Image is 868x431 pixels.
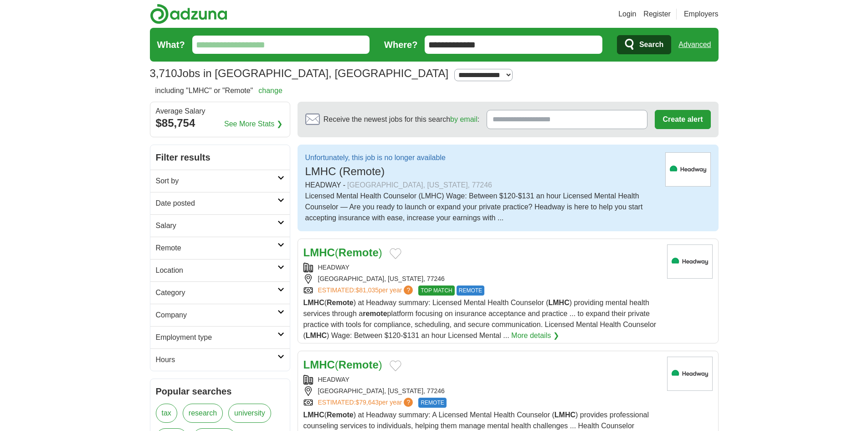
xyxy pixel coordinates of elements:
[150,348,290,371] a: Hours
[303,274,660,284] div: [GEOGRAPHIC_DATA], [US_STATE], 77246
[150,304,290,326] a: Company
[303,411,324,419] strong: LMHC
[150,281,290,304] a: Category
[156,243,277,254] h2: Remote
[156,220,277,231] h2: Salary
[305,191,658,223] div: Licensed Mental Health Counselor (LMHC) Wage: Between $120-$131 an hour Licensed Mental Health Co...
[450,115,478,123] a: by email
[150,145,290,170] h2: Filter results
[511,330,559,341] a: More details ❯
[418,398,446,408] span: REMOTE
[339,246,379,259] strong: Remote
[318,376,349,383] a: HEADWAY
[303,299,657,339] span: ( ) at Headway summary: Licensed Mental Health Counselor ( ) providing mental health services thr...
[156,404,177,423] a: tax
[156,384,284,398] h2: Popular searches
[156,198,277,209] h2: Date posted
[156,265,277,276] h2: Location
[258,87,282,94] a: change
[303,358,382,371] a: LMHC(Remote)
[156,332,277,343] h2: Employment type
[318,264,349,271] a: HEADWAY
[339,358,379,371] strong: Remote
[228,404,271,423] a: university
[324,114,479,125] span: Receive the newest jobs for this search :
[363,310,387,317] strong: remote
[150,192,290,214] a: Date posted
[305,165,385,177] span: LMHC (Remote)
[156,287,277,298] h2: Category
[303,246,335,259] strong: LMHC
[617,35,671,54] button: Search
[150,67,449,79] h1: Jobs in [GEOGRAPHIC_DATA], [GEOGRAPHIC_DATA]
[684,9,719,20] a: Employers
[404,398,413,407] span: ?
[318,286,415,296] a: ESTIMATED:$81,035per year?
[327,299,354,306] strong: Remote
[150,170,290,192] a: Sort by
[555,411,575,419] strong: LMHC
[355,399,379,406] span: $79,643
[390,248,401,259] button: Add to favorite jobs
[347,180,492,191] div: [GEOGRAPHIC_DATA], [US_STATE], 77246
[224,119,282,130] a: See More Stats ❯
[343,180,345,191] span: -
[150,237,290,259] a: Remote
[305,180,658,191] div: HEADWAY
[156,310,277,321] h2: Company
[155,85,282,96] h2: including "LMHC" or "Remote"
[384,38,417,52] label: Where?
[655,110,710,129] button: Create alert
[150,259,290,281] a: Location
[404,286,413,295] span: ?
[150,4,227,24] img: Adzuna logo
[318,398,415,408] a: ESTIMATED:$79,643per year?
[150,214,290,237] a: Salary
[457,286,484,296] span: REMOTE
[303,358,335,371] strong: LMHC
[303,299,324,306] strong: LMHC
[306,332,327,339] strong: LMHC
[327,411,354,419] strong: Remote
[156,108,284,115] div: Average Salary
[618,9,636,20] a: Login
[390,360,401,371] button: Add to favorite jobs
[639,36,663,54] span: Search
[678,36,711,54] a: Advanced
[156,176,277,187] h2: Sort by
[548,299,569,306] strong: LMHC
[156,354,277,365] h2: Hours
[303,246,382,259] a: LMHC(Remote)
[150,65,177,82] span: 3,710
[665,152,711,187] img: One Red Cent (CPA) logo
[355,286,379,294] span: $81,035
[418,286,454,296] span: TOP MATCH
[667,244,713,279] img: Headway logo
[150,326,290,348] a: Employment type
[305,152,446,163] p: Unfortunately, this job is no longer available
[667,357,713,391] img: Headway logo
[643,9,671,20] a: Register
[157,38,185,52] label: What?
[303,386,660,396] div: [GEOGRAPHIC_DATA], [US_STATE], 77246
[156,115,284,131] div: $85,754
[183,404,223,423] a: research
